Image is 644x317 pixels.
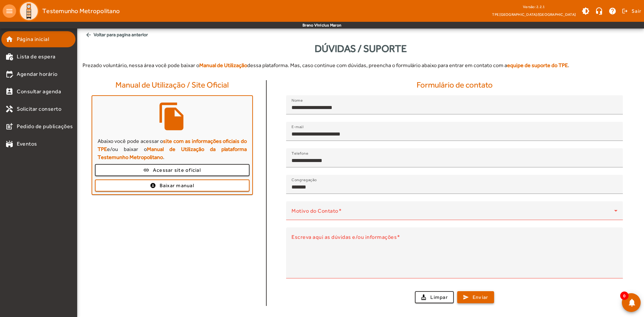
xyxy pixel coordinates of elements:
span: Eventos [17,140,37,148]
span: TPE [GEOGRAPHIC_DATA]/[GEOGRAPHIC_DATA] [492,11,576,18]
strong: Manual de Utilização [199,62,247,68]
button: Baixar manual [95,179,250,192]
span: Sair [632,6,641,16]
h4: Formulário de contato [271,80,639,90]
mat-icon: work_history [5,53,13,61]
button: Sair [621,6,641,16]
img: Logo TPE [19,1,39,21]
a: Testemunho Metropolitano [16,1,120,21]
span: Página inicial [17,35,49,43]
button: Acessar site oficial [95,164,250,176]
span: Testemunho Metropolitano [42,6,120,16]
span: Limpar [430,294,448,301]
mat-icon: edit_calendar [5,70,13,78]
button: Limpar [415,291,454,303]
strong: Manual de Utilização da plataforma Testemunho Metropolitano [98,146,247,160]
span: Solicitar conserto [17,105,61,113]
mat-label: E-mail [291,124,303,129]
div: Dúvidas / Suporte [83,41,639,56]
mat-icon: post_add [5,122,13,130]
span: Baixar manual [160,182,194,190]
div: Versão: 2.2.1 [492,3,576,11]
button: Enviar [457,291,494,303]
span: Lista de espera [17,53,56,61]
mat-icon: stadium [5,140,13,148]
div: Prezado voluntário, nessa área você pode baixar o dessa plataforma. Mas, caso continue com dúvida... [83,56,639,75]
mat-label: Motivo do Contato [291,207,338,214]
span: Voltar para pagina anterior [83,29,639,41]
mat-label: Escreva aqui as dúvidas e/ou informações [291,233,397,240]
mat-label: Congregação [291,177,317,182]
span: Pedido de publicações [17,122,73,130]
span: Agendar horário [17,70,58,78]
mat-label: Telefone [291,151,308,156]
mat-icon: file_copy [155,101,189,135]
span: Consultar agenda [17,88,61,96]
p: Abaixo você pode acessar o e/ou baixar o . [98,137,247,161]
mat-icon: home [5,35,13,43]
span: Acessar site oficial [153,166,201,174]
mat-icon: handyman [5,105,13,113]
span: 0 [620,292,629,300]
mat-icon: arrow_back [85,32,92,38]
mat-icon: perm_contact_calendar [5,88,13,96]
strong: equipe de suporte do TPE [507,62,568,68]
mat-label: Nome [291,98,303,103]
mat-icon: menu [3,4,16,18]
strong: site com as informações oficiais do TPE [98,138,247,152]
span: Enviar [473,294,488,301]
h4: Manual de Utilização / Site Oficial [115,80,229,90]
